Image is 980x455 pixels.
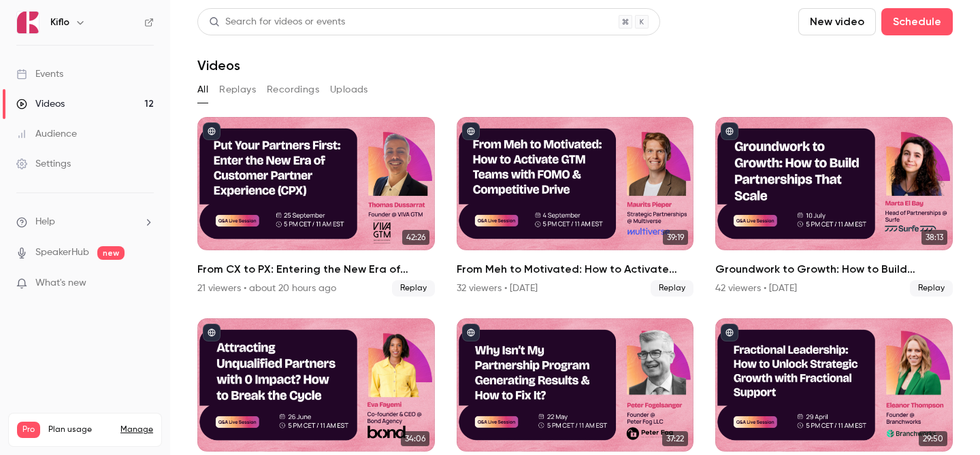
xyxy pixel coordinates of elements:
[219,79,256,101] button: Replays
[203,122,220,140] button: published
[50,16,69,29] h6: Kiflo
[457,261,694,277] h2: From Meh to Motivated: How to Activate GTM Teams with FOMO & Competitive Drive
[715,261,953,277] h2: Groundwork to Growth: How to Build Partnerships That Scale
[715,282,797,295] div: 42 viewers • [DATE]
[457,282,538,295] div: 32 viewers • [DATE]
[462,122,480,140] button: published
[330,79,368,101] button: Uploads
[197,79,208,101] button: All
[919,431,947,446] span: 29:50
[197,117,435,297] a: 42:26From CX to PX: Entering the New Era of Partner Experience21 viewers • about 20 hours agoReplay
[392,280,435,297] span: Replay
[462,324,480,341] button: published
[16,127,77,141] div: Audience
[197,261,435,277] h2: From CX to PX: Entering the New Era of Partner Experience
[197,117,435,297] li: From CX to PX: Entering the New Era of Partner Experience
[197,8,953,447] section: Videos
[16,157,71,171] div: Settings
[16,97,65,111] div: Videos
[715,117,953,297] a: 38:13Groundwork to Growth: How to Build Partnerships That Scale42 viewers • [DATE]Replay
[651,280,693,297] span: Replay
[662,431,688,446] span: 37:22
[721,324,738,341] button: published
[715,117,953,297] li: Groundwork to Growth: How to Build Partnerships That Scale
[48,424,112,435] span: Plan usage
[35,276,86,290] span: What's new
[402,230,429,245] span: 42:26
[798,8,876,35] button: New video
[17,422,40,438] span: Pro
[35,246,89,260] a: SpeakerHub
[921,230,947,245] span: 38:13
[137,277,154,290] iframe: Noticeable Trigger
[209,15,345,29] div: Search for videos or events
[663,230,688,245] span: 39:19
[17,12,39,33] img: Kiflo
[721,122,738,140] button: published
[197,57,240,73] h1: Videos
[457,117,694,297] a: 39:19From Meh to Motivated: How to Activate GTM Teams with FOMO & Competitive Drive32 viewers • [...
[203,324,220,341] button: published
[16,67,63,81] div: Events
[267,79,319,101] button: Recordings
[35,215,55,229] span: Help
[910,280,953,297] span: Replay
[401,431,429,446] span: 34:06
[97,246,125,260] span: new
[197,282,336,295] div: 21 viewers • about 20 hours ago
[120,424,153,435] a: Manage
[16,215,154,229] li: help-dropdown-opener
[457,117,694,297] li: From Meh to Motivated: How to Activate GTM Teams with FOMO & Competitive Drive
[881,8,953,35] button: Schedule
